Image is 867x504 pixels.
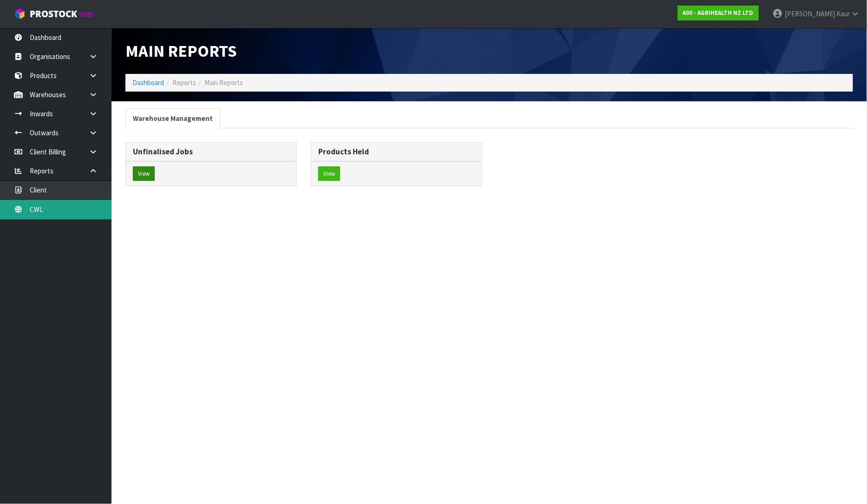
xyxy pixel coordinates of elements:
button: View [133,166,155,181]
span: Kaur [836,9,850,18]
a: Warehouse Management [125,108,220,128]
img: cube-alt.png [14,8,26,20]
span: Reports [172,78,196,87]
span: Main Reports [204,78,243,87]
span: [PERSON_NAME] [785,9,835,18]
a: A00 - AGRIHEALTH NZ LTD [678,6,759,20]
h3: Unfinalised Jobs [133,147,289,156]
button: View [318,166,340,181]
h3: Products Held [318,147,475,156]
span: ProStock [30,8,77,20]
span: Main Reports [125,40,237,61]
strong: A00 - AGRIHEALTH NZ LTD [683,9,754,17]
a: Dashboard [132,78,164,87]
small: WMS [79,10,93,19]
